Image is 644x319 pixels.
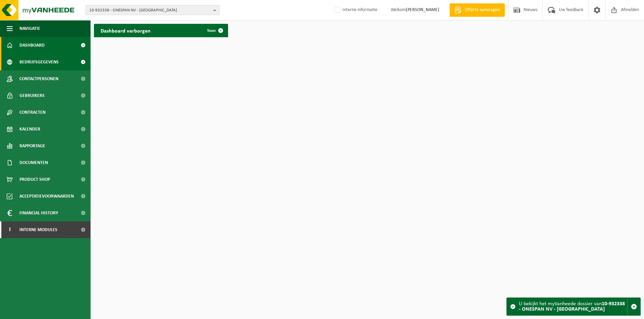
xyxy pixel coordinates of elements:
span: Kalender [19,121,40,138]
span: Contracten [19,104,46,121]
span: 10-932338 - ONESPAN NV - [GEOGRAPHIC_DATA] [89,5,211,15]
span: Toon [207,29,216,33]
span: Product Shop [19,171,50,188]
span: Interne modules [19,221,57,238]
span: Contactpersonen [19,70,58,87]
button: 10-932338 - ONESPAN NV - [GEOGRAPHIC_DATA] [86,5,220,15]
span: Acceptatievoorwaarden [19,188,74,205]
a: Offerte aanvragen [449,3,505,17]
span: Dashboard [19,37,45,54]
strong: 10-932338 - ONESPAN NV - [GEOGRAPHIC_DATA] [519,301,625,312]
strong: [PERSON_NAME] [406,7,439,12]
span: Rapportage [19,138,45,154]
span: I [7,221,13,238]
span: Offerte aanvragen [463,7,501,13]
span: Bedrijfsgegevens [19,54,59,70]
a: Toon [202,24,227,37]
span: Gebruikers [19,87,45,104]
div: U bekijkt het myVanheede dossier van [519,298,627,315]
span: Financial History [19,205,58,221]
span: Navigatie [19,20,40,37]
h2: Dashboard verborgen [94,24,157,37]
span: Documenten [19,154,48,171]
label: Interne informatie [333,5,377,15]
